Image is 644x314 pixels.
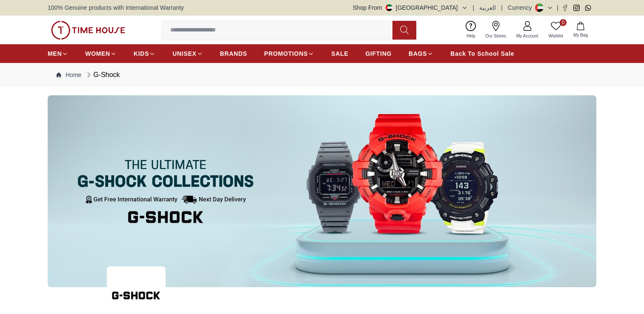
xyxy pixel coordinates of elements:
a: BRANDS [220,46,247,61]
span: SALE [331,49,348,58]
button: Shop From[GEOGRAPHIC_DATA] [353,3,468,12]
span: My Bag [570,32,591,38]
a: SALE [331,46,348,61]
a: Help [461,19,481,41]
div: Currency [508,3,535,12]
span: GIFTING [365,49,392,58]
span: My Account [513,33,542,39]
a: Instagram [573,5,580,11]
a: MEN [48,46,68,61]
span: MEN [48,49,62,58]
a: PROMOTIONS [264,46,315,61]
span: UNISEX [172,49,196,58]
a: GIFTING [365,46,392,61]
span: Back To School Sale [450,49,514,58]
span: Our Stores [482,33,509,39]
a: Facebook [562,5,568,11]
a: Home [56,71,81,79]
nav: Breadcrumb [48,63,596,87]
a: Our Stores [481,19,511,41]
a: Whatsapp [585,5,591,11]
span: Help [463,33,479,39]
a: WOMEN [85,46,117,61]
span: | [501,3,503,12]
div: G-Shock [85,70,120,80]
span: Wishlist [545,33,567,39]
img: ... [48,95,596,287]
button: My Bag [568,20,593,40]
span: KIDS [134,49,149,58]
span: 100% Genuine products with International Warranty [48,3,184,12]
img: United Arab Emirates [386,4,392,11]
span: 0 [560,19,567,26]
span: BRANDS [220,49,247,58]
span: PROMOTIONS [264,49,308,58]
span: | [473,3,475,12]
button: العربية [479,3,496,12]
a: BAGS [409,46,433,61]
span: BAGS [409,49,427,58]
a: Back To School Sale [450,46,514,61]
a: 0Wishlist [544,19,568,41]
span: | [557,3,558,12]
a: UNISEX [172,46,203,61]
img: ... [51,21,125,40]
span: WOMEN [85,49,110,58]
a: KIDS [134,46,155,61]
